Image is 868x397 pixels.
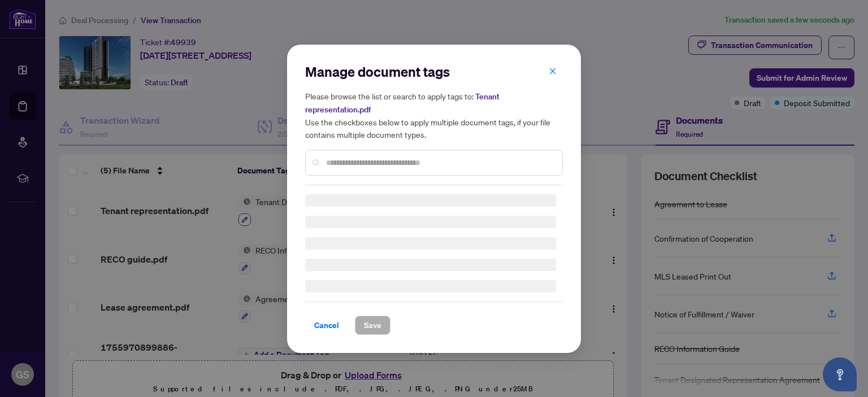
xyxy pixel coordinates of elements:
[305,316,348,335] button: Cancel
[549,67,557,75] span: close
[305,91,500,115] span: Tenant representation.pdf
[355,316,390,335] button: Save
[314,316,339,334] span: Cancel
[305,63,563,81] h2: Manage document tags
[305,90,563,141] h5: Please browse the list or search to apply tags to: Use the checkboxes below to apply multiple doc...
[823,357,857,391] button: Open asap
